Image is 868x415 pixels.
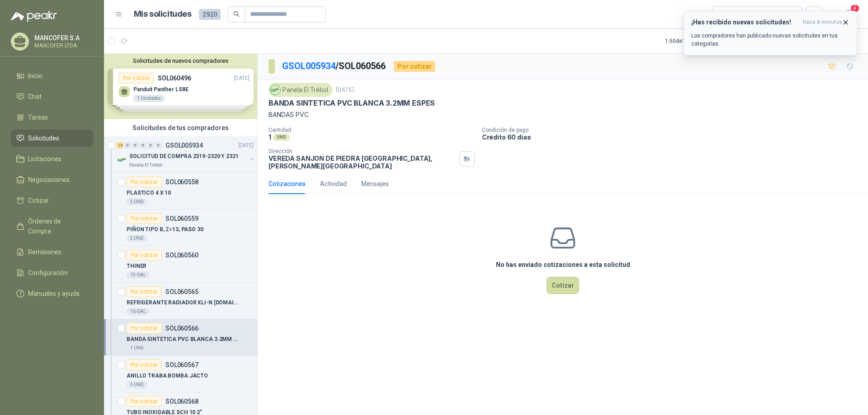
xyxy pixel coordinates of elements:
[361,179,389,189] div: Mensajes
[28,268,68,278] span: Configuración
[691,32,849,48] p: Los compradores han publicado nuevas solicitudes en tus categorías.
[129,162,162,169] p: Panela El Trébol
[11,150,93,168] a: Licitaciones
[11,88,93,105] a: Chat
[117,154,127,165] img: Company Logo
[124,142,131,149] div: 0
[127,225,203,234] p: PIÑON TIPO B, Z=13, PASO 30
[11,109,93,126] a: Tareas
[28,112,48,122] span: Tareas
[127,308,150,315] div: 16 GAL
[336,86,354,94] p: [DATE]
[165,289,198,295] p: SOL060565
[127,372,208,380] p: ANILLO TRABA BOMBA JACTO
[34,35,91,41] p: MANCOFER S.A
[11,67,93,84] a: Inicio
[282,59,387,73] p: / SOL060566
[269,154,456,170] p: VEREDA SANJON DE PIEDRA [GEOGRAPHIC_DATA] , [PERSON_NAME][GEOGRAPHIC_DATA]
[11,285,93,302] a: Manuales y ayuda
[269,127,475,133] p: Cantidad
[127,335,239,344] p: BANDA SINTETICA PVC BLANCA 3.2MM ESPES
[11,243,93,261] a: Remisiones
[165,398,198,405] p: SOL060568
[269,133,271,141] p: 1
[127,298,239,307] p: REFRIGERANTE RADIADOR XLI-N [DOMAIN_NAME]
[117,140,255,169] a: 14 0 0 0 0 0 GSOL005934[DATE] Company LogoSOLICITUD DE COMPRA 2319-2320 Y 2321Panela El Trébol
[165,252,198,258] p: SOL060560
[394,61,435,72] div: Por cotizar
[132,142,139,149] div: 0
[127,271,150,279] div: 15 GAL
[127,177,162,187] div: Por cotizar
[269,148,456,154] p: Dirección
[282,61,335,71] a: GSOL005934
[547,277,579,294] button: Cotizar
[11,213,93,240] a: Órdenes de Compra
[269,83,332,97] div: Panela El Trébol
[496,260,630,270] h3: No has enviado cotizaciones a esta solicitud
[117,142,123,149] div: 14
[11,11,57,22] img: Logo peakr
[127,213,162,224] div: Por cotizar
[482,127,864,133] p: Condición de pago
[269,110,857,120] p: BANDAS PVC
[718,9,737,19] div: Todas
[11,171,93,188] a: Negociaciones
[127,250,162,261] div: Por cotizar
[34,43,91,48] p: MANCOFER LTDA
[11,264,93,281] a: Configuración
[28,71,42,81] span: Inicio
[11,130,93,147] a: Solicitudes
[199,9,221,20] span: 2920
[28,247,61,257] span: Remisiones
[108,57,254,64] button: Solicitudes de nuevos compradores
[127,396,162,407] div: Por cotizar
[269,98,435,108] p: BANDA SINTETICA PVC BLANCA 3.2MM ESPES
[127,198,147,205] div: 5 UND
[104,283,257,319] a: Por cotizarSOL060565REFRIGERANTE RADIADOR XLI-N [DOMAIN_NAME]16 GAL
[127,381,147,388] div: 5 UND
[28,196,49,205] span: Cotizar
[803,19,842,26] span: hace 8 minutos
[104,54,257,119] div: Solicitudes de nuevos compradoresPor cotizarSOL060496[DATE] Panduit Panther LS8E1 UnidadesPor cot...
[127,262,146,270] p: THINER
[270,85,280,95] img: Company Logo
[684,11,857,56] button: ¡Has recibido nuevas solicitudes!hace 8 minutos Los compradores han publicado nuevas solicitudes ...
[28,216,85,236] span: Órdenes de Compra
[165,179,198,185] p: SOL060558
[147,142,154,149] div: 0
[11,192,93,209] a: Cotizar
[104,210,257,246] a: Por cotizarSOL060559PIÑON TIPO B, Z=13, PASO 302 UND
[129,152,239,161] p: SOLICITUD DE COMPRA 2319-2320 Y 2321
[104,246,257,283] a: Por cotizarSOL060560THINER15 GAL
[104,356,257,392] a: Por cotizarSOL060567ANILLO TRABA BOMBA JACTO5 UND
[233,11,240,17] span: search
[850,4,860,13] span: 4
[127,235,147,242] div: 2 UND
[155,142,162,149] div: 0
[104,319,257,356] a: Por cotizarSOL060566BANDA SINTETICA PVC BLANCA 3.2MM ESPES1 UND
[28,133,59,143] span: Solicitudes
[273,134,290,141] div: UND
[28,92,42,102] span: Chat
[482,133,864,141] p: Crédito 60 días
[127,189,171,197] p: PLASTICO 4 X 10
[165,142,203,149] p: GSOL005934
[127,345,147,352] div: 1 UND
[165,325,198,331] p: SOL060566
[28,175,70,185] span: Negociaciones
[165,362,198,368] p: SOL060567
[127,359,162,370] div: Por cotizar
[165,215,198,222] p: SOL060559
[127,286,162,297] div: Por cotizar
[127,323,162,334] div: Por cotizar
[665,34,724,48] div: 1 - 50 de 1566
[238,141,254,150] p: [DATE]
[28,289,80,298] span: Manuales y ayuda
[320,179,347,189] div: Actividad
[104,119,257,136] div: Solicitudes de tus compradores
[28,154,61,164] span: Licitaciones
[134,8,192,21] h1: Mis solicitudes
[691,19,799,26] h3: ¡Has recibido nuevas solicitudes!
[104,173,257,210] a: Por cotizarSOL060558PLASTICO 4 X 105 UND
